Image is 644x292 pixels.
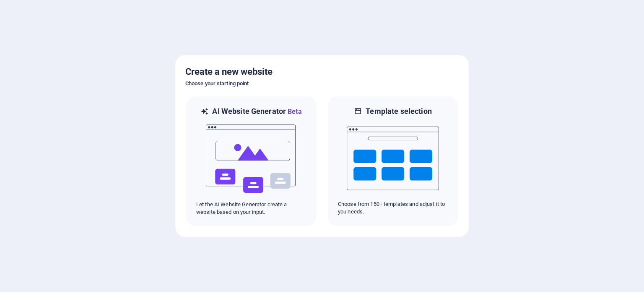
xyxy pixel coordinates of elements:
img: ai [205,117,297,201]
span: Beta [286,108,302,116]
h6: Choose your starting point [185,79,459,89]
div: AI Website GeneratorBetaaiLet the AI Website Generator create a website based on your input. [185,95,317,227]
p: Let the AI Website Generator create a website based on your input. [196,201,306,216]
h6: AI Website Generator [212,106,301,117]
div: Template selectionChoose from 150+ templates and adjust it to you needs. [327,95,459,227]
h6: Template selection [366,106,431,116]
h5: Create a new website [185,65,459,79]
p: Choose from 150+ templates and adjust it to you needs. [338,200,448,216]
